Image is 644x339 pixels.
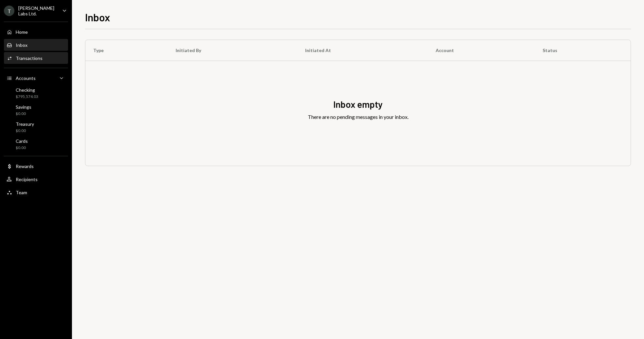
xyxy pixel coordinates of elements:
th: Initiated By [168,40,297,61]
div: $0.00 [16,111,31,117]
div: $795,574.03 [16,94,38,100]
th: Account [428,40,535,61]
div: $0.00 [16,128,34,134]
a: Cards$0.00 [4,136,68,152]
div: Recipients [16,177,38,182]
div: Transactions [16,55,43,61]
a: Home [4,26,68,38]
a: Inbox [4,39,68,51]
div: Inbox [16,42,27,48]
div: Inbox empty [333,98,383,111]
h1: Inbox [85,10,110,24]
div: T [4,6,14,16]
div: Rewards [16,163,34,169]
div: Home [16,29,28,35]
div: Checking [16,87,38,93]
div: There are no pending messages in your inbox. [308,113,409,121]
th: Initiated At [297,40,428,61]
div: Team [16,190,27,195]
th: Type [85,40,168,61]
div: Cards [16,138,28,144]
a: Recipients [4,173,68,185]
div: [PERSON_NAME] Labs Ltd. [18,5,57,16]
div: Treasury [16,121,34,127]
a: Treasury$0.00 [4,119,68,135]
a: Checking$795,574.03 [4,85,68,101]
div: $0.00 [16,145,28,151]
a: Transactions [4,52,68,64]
a: Accounts [4,72,68,84]
div: Accounts [16,75,36,81]
th: Status [535,40,631,61]
a: Team [4,186,68,198]
div: Savings [16,104,31,110]
a: Savings$0.00 [4,102,68,118]
a: Rewards [4,160,68,172]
